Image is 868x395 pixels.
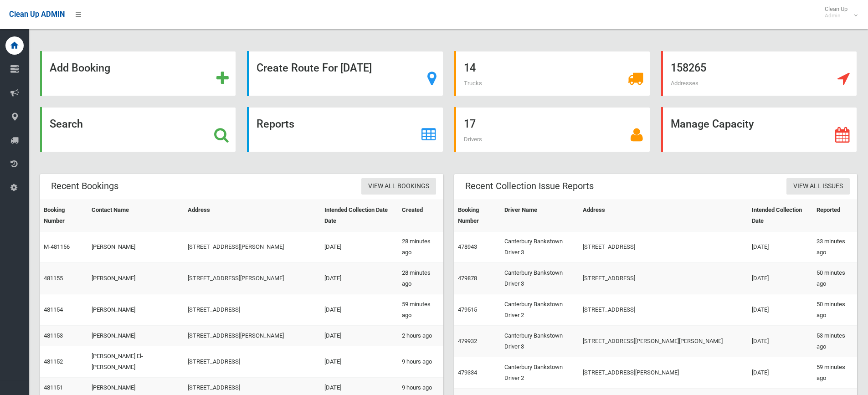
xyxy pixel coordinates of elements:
[458,306,477,313] a: 479515
[501,357,579,389] td: Canterbury Bankstown Driver 2
[813,231,857,263] td: 33 minutes ago
[40,177,129,195] header: Recent Bookings
[44,384,63,391] a: 481151
[748,357,812,389] td: [DATE]
[579,294,748,326] td: [STREET_ADDRESS]
[247,107,443,152] a: Reports
[454,107,650,152] a: 17 Drivers
[321,326,399,346] td: [DATE]
[748,231,812,263] td: [DATE]
[458,243,477,250] a: 478943
[820,5,857,19] span: Clean Up
[40,200,88,231] th: Booking Number
[44,358,63,365] a: 481152
[321,294,399,326] td: [DATE]
[501,200,579,231] th: Driver Name
[813,357,857,389] td: 59 minutes ago
[579,263,748,294] td: [STREET_ADDRESS]
[398,294,443,326] td: 59 minutes ago
[661,107,857,152] a: Manage Capacity
[40,107,236,152] a: Search
[361,178,436,195] a: View All Bookings
[257,118,294,130] strong: Reports
[50,118,83,130] strong: Search
[40,51,236,96] a: Add Booking
[88,294,184,326] td: [PERSON_NAME]
[579,231,748,263] td: [STREET_ADDRESS]
[398,263,443,294] td: 28 minutes ago
[44,243,70,250] a: M-481156
[748,294,812,326] td: [DATE]
[825,12,847,19] small: Admin
[184,326,321,346] td: [STREET_ADDRESS][PERSON_NAME]
[813,294,857,326] td: 50 minutes ago
[813,326,857,357] td: 53 minutes ago
[671,80,699,87] span: Addresses
[454,177,605,195] header: Recent Collection Issue Reports
[661,51,857,96] a: 158265 Addresses
[748,326,812,357] td: [DATE]
[458,275,477,282] a: 479878
[748,263,812,294] td: [DATE]
[184,200,321,231] th: Address
[398,346,443,378] td: 9 hours ago
[464,62,476,74] strong: 14
[321,200,399,231] th: Intended Collection Date Date
[464,118,476,130] strong: 17
[9,10,65,19] span: Clean Up ADMIN
[50,62,110,74] strong: Add Booking
[88,231,184,263] td: [PERSON_NAME]
[501,294,579,326] td: Canterbury Bankstown Driver 2
[44,275,63,282] a: 481155
[501,231,579,263] td: Canterbury Bankstown Driver 3
[44,332,63,339] a: 481153
[454,51,650,96] a: 14 Trucks
[786,178,850,195] a: View All Issues
[398,231,443,263] td: 28 minutes ago
[257,62,372,74] strong: Create Route For [DATE]
[458,369,477,376] a: 479334
[321,231,399,263] td: [DATE]
[458,338,477,344] a: 479932
[813,263,857,294] td: 50 minutes ago
[184,346,321,378] td: [STREET_ADDRESS]
[88,326,184,346] td: [PERSON_NAME]
[88,346,184,378] td: [PERSON_NAME] El-[PERSON_NAME]
[748,200,812,231] th: Intended Collection Date
[184,263,321,294] td: [STREET_ADDRESS][PERSON_NAME]
[579,326,748,357] td: [STREET_ADDRESS][PERSON_NAME][PERSON_NAME]
[88,200,184,231] th: Contact Name
[398,200,443,231] th: Created
[398,326,443,346] td: 2 hours ago
[454,200,501,231] th: Booking Number
[671,118,754,130] strong: Manage Capacity
[464,80,482,87] span: Trucks
[44,306,63,313] a: 481154
[247,51,443,96] a: Create Route For [DATE]
[321,346,399,378] td: [DATE]
[464,136,482,143] span: Drivers
[321,263,399,294] td: [DATE]
[88,263,184,294] td: [PERSON_NAME]
[579,357,748,389] td: [STREET_ADDRESS][PERSON_NAME]
[579,200,748,231] th: Address
[184,231,321,263] td: [STREET_ADDRESS][PERSON_NAME]
[501,326,579,357] td: Canterbury Bankstown Driver 3
[184,294,321,326] td: [STREET_ADDRESS]
[813,200,857,231] th: Reported
[501,263,579,294] td: Canterbury Bankstown Driver 3
[671,62,706,74] strong: 158265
